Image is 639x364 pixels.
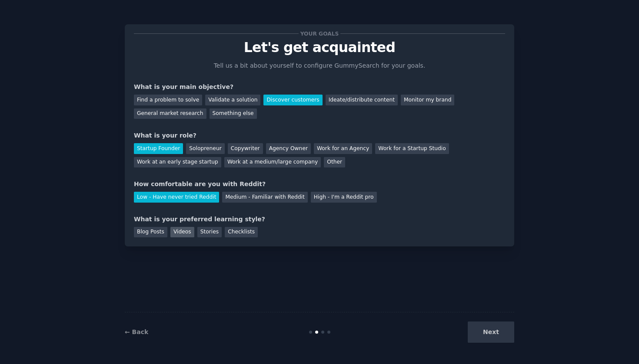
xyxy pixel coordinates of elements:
[266,143,311,154] div: Agency Owner
[228,143,263,154] div: Copywriter
[263,95,322,105] div: Discover customers
[134,192,219,203] div: Low - Have never tried Reddit
[225,227,258,238] div: Checklists
[375,143,449,154] div: Work for a Startup Studio
[205,95,260,105] div: Validate a solution
[134,180,505,189] div: How comfortable are you with Reddit?
[197,227,222,238] div: Stories
[134,40,505,55] p: Let's get acquainted
[311,192,377,203] div: High - I'm a Reddit pro
[210,61,429,70] p: Tell us a bit about yourself to configure GummySearch for your goals.
[326,95,398,105] div: Ideate/distribute content
[299,29,340,38] span: Your goals
[134,215,505,224] div: What is your preferred learning style?
[314,143,372,154] div: Work for an Agency
[134,131,505,140] div: What is your role?
[134,108,206,119] div: General market research
[186,143,224,154] div: Solopreneur
[222,192,307,203] div: Medium - Familiar with Reddit
[125,328,148,335] a: ← Back
[224,157,321,168] div: Work at a medium/large company
[134,95,202,105] div: Find a problem to solve
[210,108,257,119] div: Something else
[134,82,505,92] div: What is your main objective?
[134,143,183,154] div: Startup Founder
[170,227,194,238] div: Videos
[134,157,221,168] div: Work at an early stage startup
[134,227,167,238] div: Blog Posts
[324,157,345,168] div: Other
[401,95,454,105] div: Monitor my brand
